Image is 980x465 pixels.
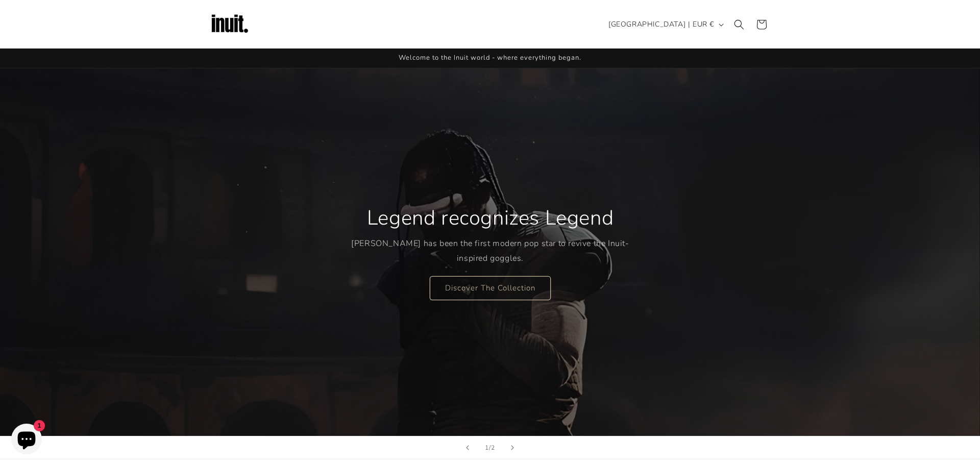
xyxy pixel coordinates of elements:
span: 1 [485,443,489,453]
span: Welcome to the Inuit world - where everything began. [399,53,581,62]
div: Announcement [209,48,771,68]
span: 2 [491,443,495,453]
summary: Search [728,13,750,36]
button: Next slide [501,436,524,459]
inbox-online-store-chat: Shopify online store chat [8,424,45,457]
button: Previous slide [456,436,479,459]
button: [GEOGRAPHIC_DATA] | EUR € [602,15,728,34]
h2: Legend recognizes Legend [366,205,613,231]
span: [GEOGRAPHIC_DATA] | EUR € [608,19,714,30]
p: [PERSON_NAME] has been the first modern pop star to revive the Inuit-inspired goggles. [351,236,629,266]
a: Discover The Collection [430,276,551,300]
img: Inuit Logo [209,4,250,45]
span: / [489,443,491,453]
